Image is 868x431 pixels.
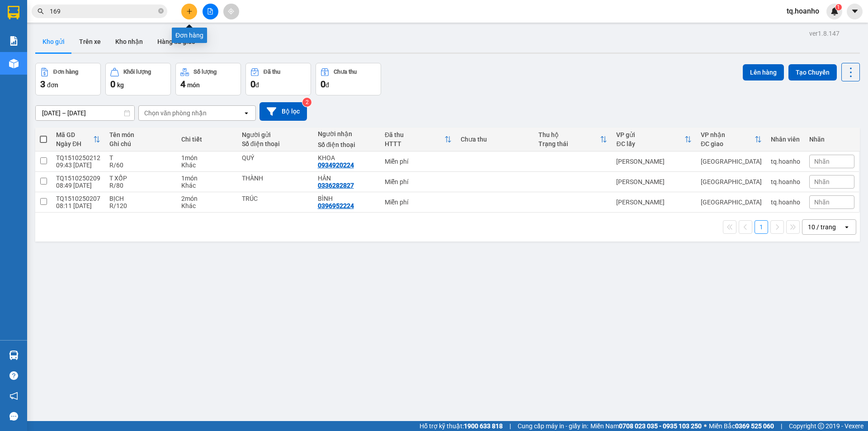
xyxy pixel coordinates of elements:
span: 0 [250,79,255,90]
div: R/80 [109,182,172,189]
img: icon-new-feature [830,7,839,15]
img: logo-vxr [8,6,19,19]
div: Khác [181,202,233,209]
span: Nhận: [86,8,108,17]
div: 10 / trang [808,223,836,232]
div: Chưa thu [461,136,529,143]
div: VP gửi [616,131,684,138]
div: 08:11 [DATE] [56,202,100,209]
div: Đã thu [264,69,280,75]
div: tq.hoanho [771,199,800,206]
div: Người nhận [318,130,376,137]
div: 2 món [181,195,233,202]
button: caret-down [847,4,863,19]
span: | [509,421,511,431]
button: plus [181,4,197,19]
button: Trên xe [72,31,108,52]
div: 08:49 [DATE] [56,182,100,189]
button: file-add [203,4,218,19]
div: Miễn phí [385,158,452,165]
button: Hàng đã giao [150,31,203,52]
button: Tạo Chuyến [788,64,837,81]
span: notification [9,392,18,400]
span: Miền Bắc [709,421,774,431]
span: Nhãn [814,178,830,185]
div: Số điện thoại [242,140,309,147]
div: Ngày ĐH [56,140,93,147]
span: đơn [47,81,58,89]
button: Kho nhận [108,31,150,52]
th: Toggle SortBy [696,128,766,152]
div: Tên món [109,131,172,138]
span: ⚪️ [704,424,707,428]
div: 1 món [181,154,233,161]
div: ĐC lấy [616,140,684,147]
div: R/120 [109,202,172,209]
div: TQ1510250209 [56,175,100,182]
div: 0934920224 [318,161,354,169]
div: ver 1.8.147 [809,28,840,38]
div: Khối lượng [123,69,151,75]
span: caret-down [851,7,859,15]
span: Gửi: [8,8,22,17]
button: 1 [755,220,768,234]
div: Số điện thoại [318,141,376,148]
div: QUÝ [8,28,80,39]
div: R/60 [109,161,172,169]
button: Chưa thu0đ [316,63,381,95]
th: Toggle SortBy [612,128,696,152]
input: Select a date range. [36,106,134,120]
div: Chưa thu [334,69,357,75]
div: 09:43 [DATE] [56,161,100,169]
span: | [781,421,782,431]
span: 1 [837,4,840,10]
div: Đã thu [385,131,444,138]
div: T XỐP [109,175,172,182]
div: [PERSON_NAME] [8,8,80,28]
div: Số lượng [193,69,217,75]
div: TQ1510250207 [56,195,100,202]
div: Chi tiết [181,136,233,143]
div: [PERSON_NAME] [616,178,692,185]
button: Kho gửi [35,31,72,52]
span: search [38,8,44,14]
div: VP nhận [701,131,755,138]
button: Khối lượng0kg [105,63,171,95]
div: Chọn văn phòng nhận [144,109,207,118]
span: 3 [40,79,45,90]
div: 1 món [181,175,233,182]
div: BÌNH [318,195,376,202]
div: Nhãn [809,136,854,143]
span: 0 [321,79,325,90]
div: tq.hoanho [771,158,800,165]
strong: 0708 023 035 - 0935 103 250 [619,422,702,430]
span: copyright [818,423,824,429]
button: aim [223,4,239,19]
div: Trạng thái [538,140,600,147]
span: close-circle [158,8,164,14]
div: [PERSON_NAME] [616,158,692,165]
div: Khác [181,182,233,189]
span: đ [325,81,329,89]
span: aim [228,8,234,14]
div: TQ1510250212 [56,154,100,161]
input: Tìm tên, số ĐT hoặc mã đơn [50,6,156,16]
div: KHOA [318,154,376,161]
th: Toggle SortBy [534,128,612,152]
div: T [109,154,172,161]
th: Toggle SortBy [380,128,456,152]
div: Ghi chú [109,140,172,147]
svg: open [243,109,250,117]
div: Khác [181,161,233,169]
span: kg [117,81,124,89]
div: Miễn phí [385,178,452,185]
span: question-circle [9,371,18,380]
span: Nhãn [814,199,830,206]
img: warehouse-icon [9,59,19,68]
span: Cung cấp máy in - giấy in: [518,421,588,431]
span: plus [186,8,193,14]
sup: 1 [835,4,842,10]
svg: open [843,223,850,231]
div: BỊCH [109,195,172,202]
span: món [187,81,200,89]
